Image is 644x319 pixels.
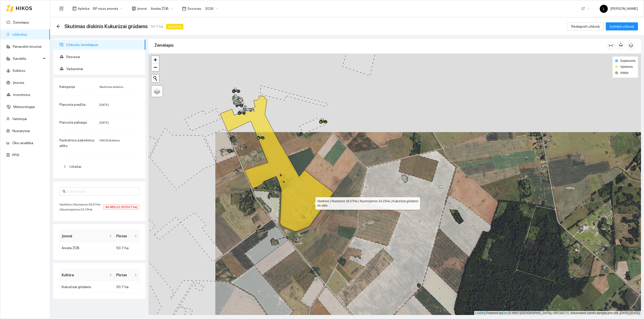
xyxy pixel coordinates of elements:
th: this column's title is Plotas,this column is sortable [114,269,139,281]
td: 50.7 ha [114,242,139,254]
a: Ūkio analitika [12,141,33,145]
span: Plotas [116,233,133,239]
span: Aplinka : [78,6,90,11]
button: Įvykdyti užduotį [606,22,638,30]
div: | Powered by © HNIT-[GEOGRAPHIC_DATA]; ORT10LT ©, Nacionalinė žemės tarnyba prie AM, [DATE]-[DATE] [474,311,641,315]
a: Kultūros [13,69,25,73]
a: Užduotys [12,32,27,36]
span: | [508,311,509,315]
a: Redaguoti užduotį [567,24,604,28]
div: Atgal [56,24,60,29]
a: Meteorologija [13,105,35,109]
span: Paskutinius pakeitimus atliko [59,138,95,148]
a: PPIS [12,153,19,157]
span: Sandėlis [13,54,42,64]
input: Ieškoti lauko [67,189,136,194]
span: [PERSON_NAME] [600,7,638,11]
button: menu-fold [56,4,66,14]
span: Užrašai [69,165,81,169]
span: 2026 [205,5,218,12]
a: Nustatymai [12,129,30,133]
a: Panaudoti resursai [13,44,42,48]
span: LT [582,5,590,12]
span: Skutimas diskinis [99,85,123,89]
span: − [154,64,157,70]
span: 50.7 ha [151,24,163,29]
span: right [63,165,66,168]
span: Kategorija [59,85,75,89]
span: Vykdoma [620,65,633,69]
span: Sezonas : [187,6,202,11]
span: Plotas [116,272,133,278]
span: Vasiliūno | Nuosavos 26,57Ha | Nuomojamos 24,15Ha [59,202,103,212]
span: L [603,5,605,13]
span: Redaguoti užduotį [571,24,600,29]
span: Planuota pradžia [59,102,86,107]
span: arrow-left [56,24,60,28]
a: Įmonės [13,81,24,85]
span: Arsėta ŽŪB [151,5,173,12]
span: Važiavimai [66,64,141,74]
span: Atlikta [620,71,628,75]
a: Vartotojai [12,117,27,121]
span: + [154,57,157,63]
span: [DATE] [99,121,109,124]
a: Esri [502,311,507,315]
span: menu-fold [59,6,64,11]
span: Suplanuota [620,59,635,63]
span: Užduotis žemėlapyje [66,40,141,50]
td: Arsėta ŽŪB [60,242,114,254]
span: 44.48% (22.55/50.7 ha) [103,204,139,210]
div: Užrašai [59,161,139,172]
div: Žemėlapis [154,38,607,52]
td: Kukurūzai grūdams [60,281,114,293]
a: Inventorius [13,93,30,97]
a: Žemėlapis [13,20,29,24]
span: HIKOS Sistema [99,139,120,142]
th: this column's title is Kultūra,this column is sortable [60,269,114,281]
button: Redaguoti užduotį [567,22,604,30]
span: Skutimas diskinis Kukurūzai grūdams [64,22,148,30]
span: Įmonė : [137,6,148,11]
button: Initiate a new search [151,75,159,82]
th: this column's title is Įmonė,this column is sortable [60,230,114,242]
span: BP visos įmonės [93,5,123,12]
span: Resursai [66,52,141,62]
span: search [62,190,66,193]
span: [DATE] [99,103,109,107]
span: Planuota pabaiga [59,120,87,124]
a: Zoom in [151,56,159,64]
span: calendar [182,7,186,11]
span: Kultūra [62,272,108,278]
button: column-width [607,41,615,49]
a: Layers [151,86,163,97]
td: 50.7 ha [114,281,139,293]
span: Įmonė [62,233,108,239]
span: column-width [607,43,615,47]
span: layout [72,7,76,11]
a: Leaflet [475,311,485,315]
th: this column's title is Plotas,this column is sortable [114,230,139,242]
span: Įvykdyti užduotį [610,24,634,29]
span: Vykdoma [166,24,183,29]
a: Zoom out [151,64,159,71]
span: shop [132,7,136,11]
